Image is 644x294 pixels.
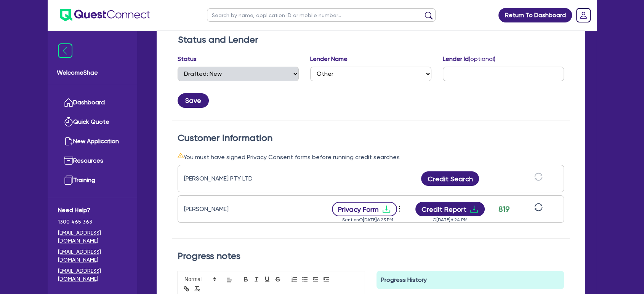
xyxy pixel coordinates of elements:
img: icon-menu-close [58,43,72,58]
button: sync [532,172,545,185]
div: [PERSON_NAME] [184,205,279,214]
img: resources [64,156,73,165]
label: Status [178,54,197,64]
span: download [469,205,479,214]
h2: Progress notes [178,251,564,262]
span: download [382,205,391,214]
a: Training [58,171,127,190]
a: Return To Dashboard [498,8,572,22]
span: Welcome Shae [57,68,128,77]
span: warning [178,152,184,158]
div: Progress History [376,271,564,289]
span: sync [534,173,543,181]
div: 819 [494,203,513,215]
span: sync [534,203,543,211]
img: quest-connect-logo-blue [60,9,150,21]
div: You must have signed Privacy Consent forms before running credit searches [178,152,564,162]
button: sync [532,203,545,216]
a: [EMAIL_ADDRESS][DOMAIN_NAME] [58,229,127,245]
a: Quick Quote [58,112,127,132]
a: [EMAIL_ADDRESS][DOMAIN_NAME] [58,267,127,283]
button: Credit Reportdownload [415,202,485,216]
img: new-application [64,137,73,146]
span: more [396,203,403,214]
label: Lender Name [310,54,348,64]
h2: Customer Information [178,133,564,144]
img: training [64,176,73,185]
a: Dropdown toggle [574,5,593,25]
label: Lender Id [443,54,495,64]
button: Dropdown toggle [397,203,404,216]
a: Dashboard [58,93,127,112]
span: (optional) [469,55,495,62]
a: New Application [58,132,127,151]
div: [PERSON_NAME] PTY LTD [184,174,279,183]
a: Resources [58,151,127,171]
button: Credit Search [421,171,479,186]
h2: Status and Lender [178,34,564,45]
span: 1300 465 363 [58,218,127,226]
a: [EMAIL_ADDRESS][DOMAIN_NAME] [58,248,127,264]
button: Privacy Formdownload [332,202,397,216]
input: Search by name, application ID or mobile number... [207,8,436,22]
button: Save [178,93,209,108]
span: Need Help? [58,206,127,215]
img: quick-quote [64,117,73,126]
